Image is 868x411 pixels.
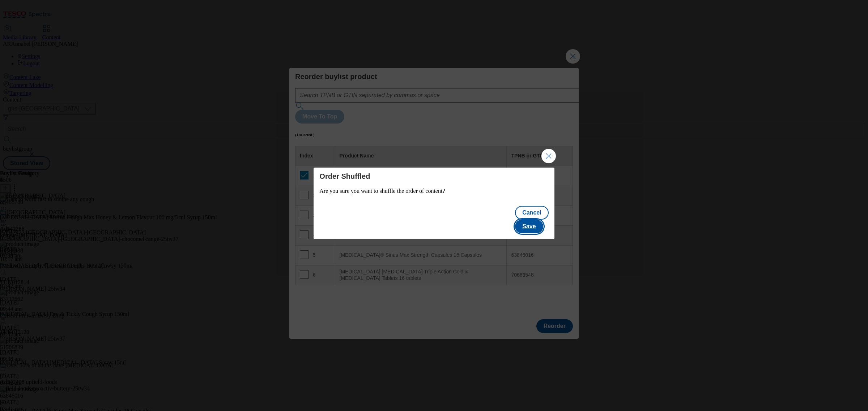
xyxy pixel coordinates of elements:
[319,172,548,181] h4: Order Shuffled
[515,220,543,233] button: Save
[515,206,548,220] button: Cancel
[319,188,548,194] p: Are you sure you want to shuffle the order of content?
[314,168,554,239] div: Modal
[541,149,556,163] button: Close Modal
